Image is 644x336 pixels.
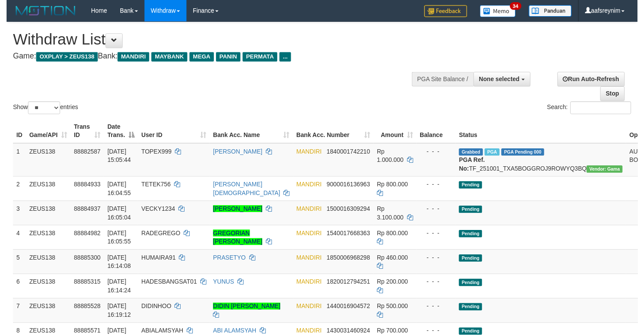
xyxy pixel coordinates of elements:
span: MAYBANK [148,53,184,63]
th: Bank Acc. Name: activate to sort column ascending [207,121,292,146]
td: 7 [7,304,20,329]
span: [DATE] 15:05:44 [103,151,127,167]
span: Pending [462,285,485,292]
span: 88884937 [69,209,96,216]
span: 88885528 [69,309,96,316]
span: DIDINHOO [138,309,168,316]
span: Vendor URL: https://trx31.1velocity.biz [592,169,629,176]
span: Rp 500.000 [378,309,410,316]
td: ZEUS138 [20,205,65,230]
span: Marked by aafnoeunsreypich [488,151,503,159]
div: - - - [422,209,455,217]
span: [DATE] 16:05:04 [103,209,127,225]
a: Stop [606,88,631,103]
span: TOPEX999 [138,151,169,158]
img: MOTION_logo.png [7,4,73,17]
span: Rp 200.000 [378,284,410,291]
span: TETEK756 [138,185,167,192]
img: Button%20Memo.svg [483,5,520,17]
span: Copy 1500016309294 to clipboard [327,209,371,216]
div: PGA Site Balance / [414,73,477,88]
div: - - - [422,184,455,192]
img: panduan.png [533,5,577,17]
td: ZEUS138 [20,146,65,180]
span: OXPLAY > ZEUS138 [30,53,93,63]
div: - - - [422,258,455,267]
span: Rp 3.100.000 [378,209,405,225]
span: RADEGREGO [138,234,178,241]
span: MANDIRI [296,259,322,266]
span: VECKY1234 [138,209,172,216]
th: User ID: activate to sort column ascending [134,121,207,146]
td: TF_251001_TXA5BOGGROJ9ROWYQ3BQ [458,146,632,180]
th: Status [458,121,632,146]
td: 5 [7,254,20,279]
img: Feedback.jpg [426,5,470,17]
label: Search: [552,103,637,117]
th: Trans ID: activate to sort column ascending [65,121,99,146]
span: Rp 1.000.000 [378,151,405,167]
span: Pending [462,260,485,267]
span: MANDIRI [296,309,322,316]
td: ZEUS138 [20,180,65,205]
button: None selected [477,73,535,88]
h1: Withdraw List [7,31,421,49]
td: 2 [7,180,20,205]
span: Copy 1540017668363 to clipboard [327,234,371,241]
a: GREGORIAN [PERSON_NAME] [211,234,261,250]
span: MANDIRI [296,284,322,291]
span: PGA Pending [505,151,549,159]
span: MANDIRI [296,151,322,158]
div: - - - [422,233,455,242]
th: ID [7,121,20,146]
input: Search: [575,103,637,117]
span: PANIN [214,53,239,63]
a: PRASETYO [211,259,244,266]
a: [PERSON_NAME][DEMOGRAPHIC_DATA] [211,185,279,200]
span: 88882587 [69,151,96,158]
div: - - - [422,150,455,159]
select: Showentries [22,103,55,117]
span: 88884982 [69,234,96,241]
span: None selected [482,77,524,84]
h4: Game: Bank: [7,53,421,62]
span: MANDIRI [296,209,322,216]
span: MANDIRI [113,53,146,63]
td: ZEUS138 [20,304,65,329]
span: Grabbed [462,151,486,159]
span: Pending [462,210,485,217]
a: [PERSON_NAME] [211,209,261,216]
span: HADESBANGSAT01 [138,284,195,291]
div: - - - [422,283,455,292]
span: Rp 460.000 [378,259,410,266]
span: [DATE] 16:14:24 [103,284,127,300]
span: 34 [514,2,526,10]
td: ZEUS138 [20,279,65,304]
span: [DATE] 16:05:55 [103,234,127,250]
span: Copy 1820012794251 to clipboard [327,284,371,291]
a: YUNUS [211,284,232,291]
span: Copy 1850006968298 to clipboard [327,259,371,266]
span: Copy 1840001742210 to clipboard [327,151,371,158]
span: 88885315 [69,284,96,291]
td: 1 [7,146,20,180]
span: MANDIRI [296,185,322,192]
span: Rp 800.000 [378,185,410,192]
td: 3 [7,205,20,230]
td: 4 [7,230,20,254]
span: MANDIRI [296,234,322,241]
span: HUMAIRA91 [138,259,173,266]
span: 88885300 [69,259,96,266]
a: [PERSON_NAME] [211,151,261,158]
span: Pending [462,185,485,192]
span: Copy 1440016904572 to clipboard [327,309,371,316]
td: ZEUS138 [20,230,65,254]
label: Show entries [7,103,73,117]
span: Rp 800.000 [378,234,410,241]
td: ZEUS138 [20,254,65,279]
b: PGA Ref. No: [462,160,488,175]
a: Run Auto-Refresh [562,73,631,88]
th: Date Trans.: activate to sort column descending [99,121,134,146]
th: Bank Acc. Number: activate to sort column ascending [292,121,375,146]
span: Pending [462,309,485,317]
